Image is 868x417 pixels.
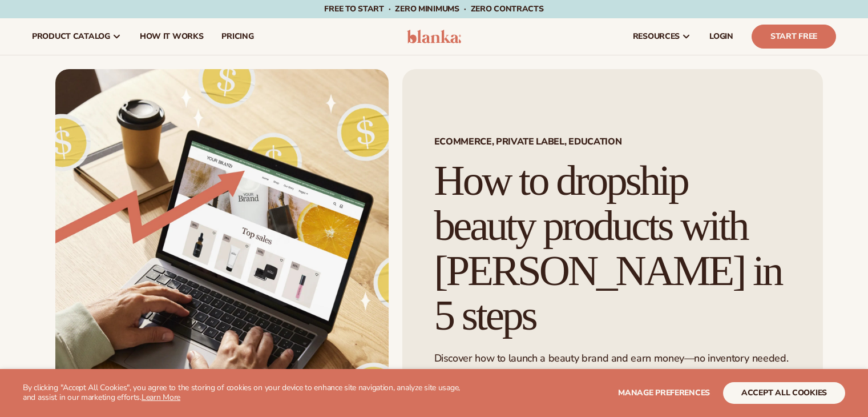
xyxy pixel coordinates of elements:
[618,387,710,398] span: Manage preferences
[221,32,253,41] span: pricing
[32,32,110,41] span: product catalog
[723,382,845,404] button: accept all cookies
[140,32,204,41] span: How It Works
[618,382,710,404] button: Manage preferences
[131,18,213,55] a: How It Works
[434,137,791,146] span: Ecommerce, Private Label, EDUCATION
[23,18,131,55] a: product catalog
[142,392,180,403] a: Learn More
[752,25,836,49] a: Start Free
[709,32,733,41] span: LOGIN
[434,352,791,365] p: Discover how to launch a beauty brand and earn money—no inventory needed.
[407,30,461,43] img: logo
[700,18,742,55] a: LOGIN
[212,18,263,55] a: pricing
[633,32,680,41] span: resources
[23,383,473,403] p: By clicking "Accept All Cookies", you agree to the storing of cookies on your device to enhance s...
[624,18,700,55] a: resources
[324,3,543,14] span: Free to start · ZERO minimums · ZERO contracts
[434,158,791,338] h1: How to dropship beauty products with [PERSON_NAME] in 5 steps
